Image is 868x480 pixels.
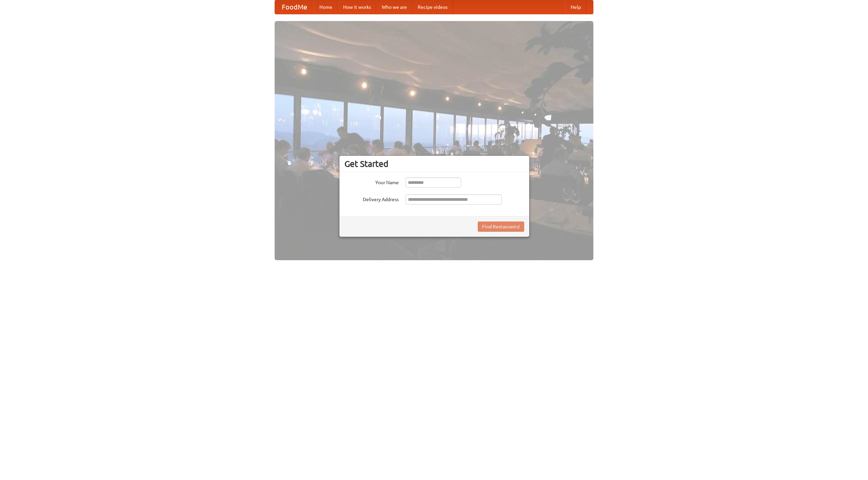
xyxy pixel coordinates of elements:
h3: Get Started [344,159,524,169]
a: Home [314,0,338,14]
button: Find Restaurants! [478,222,524,232]
a: Who we are [376,0,412,14]
label: Your Name [344,177,399,186]
a: Help [565,0,586,14]
label: Delivery Address [344,194,399,203]
a: How it works [338,0,376,14]
a: FoodMe [275,0,314,14]
a: Recipe videos [412,0,453,14]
